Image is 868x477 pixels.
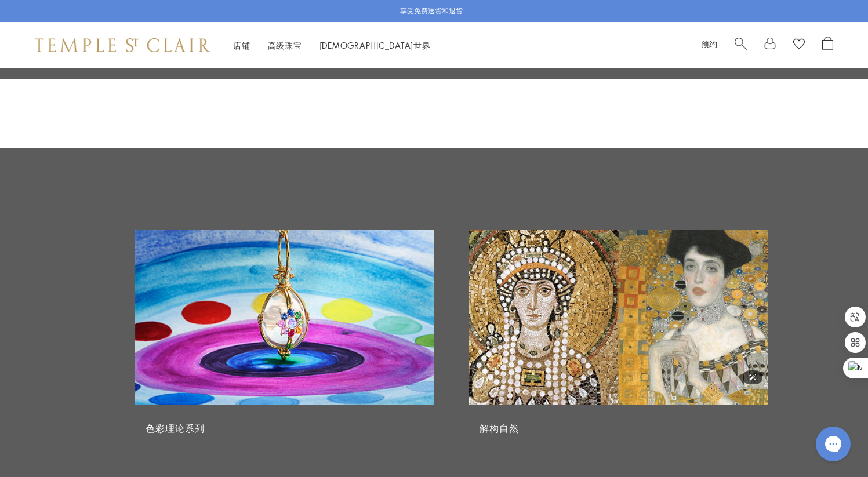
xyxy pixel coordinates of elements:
a: 色彩理论系列 [146,422,205,435]
iframe: Gorgias 实时聊天信使 [810,423,856,465]
a: 搜索 [735,37,747,54]
a: 预约 [701,38,717,49]
img: 色彩理论系列 [135,230,434,406]
a: 解构自然 [480,422,519,435]
a: [DEMOGRAPHIC_DATA]世界[DEMOGRAPHIC_DATA]世界 [319,39,431,51]
nav: 主导航 [233,38,431,53]
font: 高级珠宝 [268,39,302,51]
a: 高级珠宝高级珠宝 [268,39,302,51]
img: 圣克莱尔寺 [35,38,210,52]
font: 店铺 [233,39,250,51]
font: 享受免费送货和退货 [400,6,463,15]
a: 打开购物袋 [822,37,833,54]
img: 解构自然 [469,230,768,406]
a: 查看愿望清单 [793,37,805,54]
a: 店铺店铺 [233,39,250,51]
font: [DEMOGRAPHIC_DATA]世界 [319,39,431,51]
